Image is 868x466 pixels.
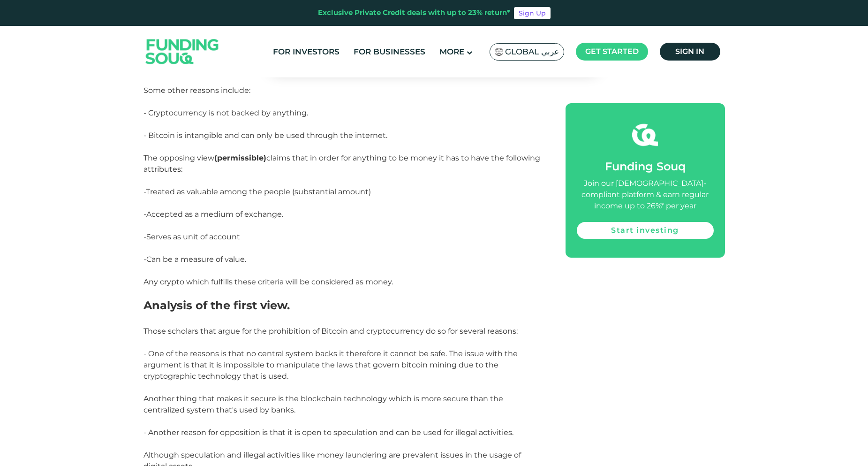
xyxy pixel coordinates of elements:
span: The opposing view claims that in order for anything to be money it has to have the following attr... [143,153,540,174]
span: - Cryptocurrency is not backed by anything. [143,108,308,117]
span: -Treated as valuable among the people (substantial amount) [143,187,371,196]
span: -Serves as unit of account [143,232,240,241]
span: Global عربي [505,46,559,57]
span: -Can be a measure of value. [143,255,246,264]
div: Join our [DEMOGRAPHIC_DATA]-compliant platform & earn regular income up to 26%* per year [577,178,714,212]
a: For Businesses [351,44,428,60]
div: Exclusive Private Credit deals with up to 23% return* [318,8,510,18]
span: Analysis of the first view. [143,298,290,312]
span: Funding Souq [605,160,686,173]
span: Any crypto which fulfills these criteria will be considered as money. [143,277,393,286]
span: -Accepted as a medium of exchange. [143,210,283,219]
span: - One of the reasons is that no central system backs it therefore it cannot be safe. The issue wi... [143,349,518,414]
a: Sign in [660,43,720,61]
img: SA Flag [495,48,503,56]
span: Some other reasons include: [143,86,250,95]
span: Those scholars that argue for the prohibition of Bitcoin and cryptocurrency do so for several rea... [143,327,518,336]
a: Sign Up [514,7,551,19]
span: Get started [585,47,639,56]
strong: (permissible) [214,153,266,162]
span: Sign in [675,47,704,56]
span: More [439,47,464,56]
span: - Bitcoin is intangible and can only be used through the internet. [143,131,387,140]
img: fsicon [632,122,658,148]
a: For Investors [271,44,342,60]
img: Logo [136,28,228,76]
a: Start investing [577,222,714,239]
